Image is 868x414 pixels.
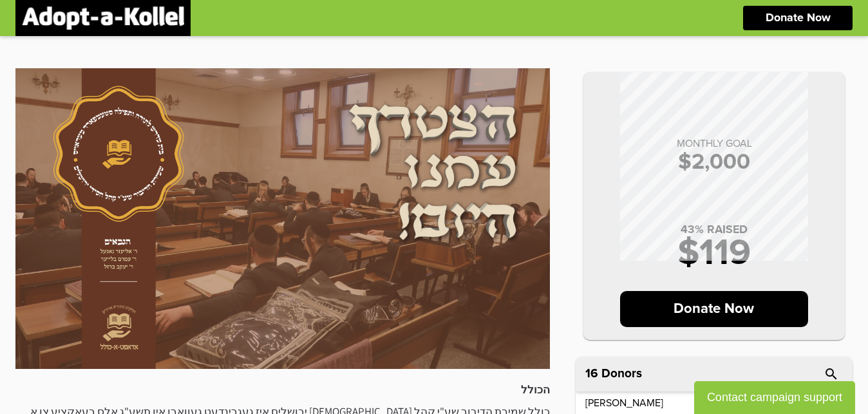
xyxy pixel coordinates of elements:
p: Donate Now [620,291,809,327]
p: [PERSON_NAME] [585,398,663,408]
img: a5r73GM8cT.qcHOzV2DI4.jpg [15,68,550,369]
img: logonobg.png [22,6,184,30]
button: Contact campaign support [694,381,855,414]
p: MONTHLY GOAL [596,138,832,149]
p: Donors [601,368,642,380]
i: search [824,366,839,382]
strong: הכולל [521,382,550,397]
p: Donate Now [766,12,831,24]
span: 16 [585,368,598,380]
p: $ [596,151,832,173]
